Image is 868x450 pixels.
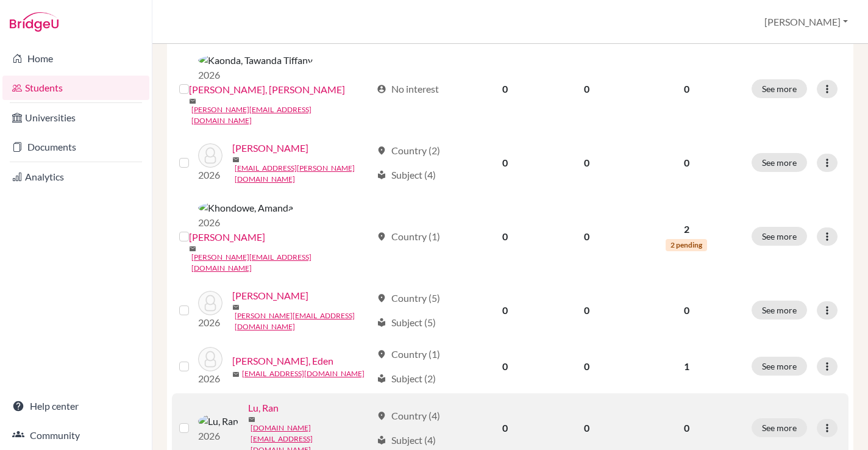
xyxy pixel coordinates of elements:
[198,143,222,168] img: Kasmani, Fatima
[2,105,149,130] a: Universities
[465,340,545,393] td: 0
[198,68,313,82] p: 2026
[636,155,737,170] p: 0
[545,281,629,340] td: 0
[752,357,807,376] button: See more
[377,82,439,96] div: No interest
[189,98,196,105] span: mail
[377,143,440,158] div: Country (2)
[759,10,853,34] button: [PERSON_NAME]
[189,230,265,245] a: [PERSON_NAME]
[545,45,629,134] td: 0
[232,371,240,378] span: mail
[232,304,240,311] span: mail
[666,239,707,251] span: 2 pending
[377,374,386,384] span: local_library
[377,315,436,330] div: Subject (5)
[377,347,440,362] div: Country (1)
[189,82,345,97] a: [PERSON_NAME], [PERSON_NAME]
[377,411,386,421] span: location_on
[198,168,222,182] p: 2026
[2,135,149,159] a: Documents
[2,394,149,418] a: Help center
[377,84,386,94] span: account_circle
[377,409,440,423] div: Country (4)
[377,168,436,182] div: Subject (4)
[232,288,308,303] a: [PERSON_NAME]
[198,347,222,371] img: Lee Hughes, Eden
[198,291,222,315] img: Kumar, Vanshika
[235,310,371,332] a: [PERSON_NAME][EMAIL_ADDRESS][DOMAIN_NAME]
[465,45,545,134] td: 0
[377,349,386,359] span: location_on
[2,46,149,71] a: Home
[198,215,293,230] p: 2026
[377,318,386,327] span: local_library
[465,281,545,340] td: 0
[752,418,807,437] button: See more
[248,416,255,423] span: mail
[242,368,365,379] a: [EMAIL_ADDRESS][DOMAIN_NAME]
[198,414,238,429] img: Lu, Ran
[2,165,149,189] a: Analytics
[545,134,629,192] td: 0
[198,201,293,215] img: Khondowe, Amanda
[2,76,149,100] a: Students
[636,421,737,435] p: 0
[377,293,386,303] span: location_on
[636,222,737,237] p: 2
[465,192,545,281] td: 0
[2,423,149,448] a: Community
[377,229,440,244] div: Country (1)
[377,146,386,155] span: location_on
[377,433,436,448] div: Subject (4)
[248,401,279,415] a: Lu, Ran
[636,303,737,318] p: 0
[191,252,371,274] a: [PERSON_NAME][EMAIL_ADDRESS][DOMAIN_NAME]
[636,82,737,96] p: 0
[377,232,386,241] span: location_on
[752,153,807,172] button: See more
[752,79,807,98] button: See more
[465,134,545,192] td: 0
[232,354,333,368] a: [PERSON_NAME], Eden
[377,435,386,445] span: local_library
[545,192,629,281] td: 0
[198,53,313,68] img: Kaonda, Tawanda Tiffany
[232,156,240,163] span: mail
[191,104,371,126] a: [PERSON_NAME][EMAIL_ADDRESS][DOMAIN_NAME]
[377,371,436,386] div: Subject (2)
[752,227,807,246] button: See more
[198,315,222,330] p: 2026
[235,163,371,185] a: [EMAIL_ADDRESS][PERSON_NAME][DOMAIN_NAME]
[377,291,440,305] div: Country (5)
[545,340,629,393] td: 0
[232,141,308,155] a: [PERSON_NAME]
[377,170,386,180] span: local_library
[10,12,59,32] img: Bridge-U
[189,245,196,252] span: mail
[198,429,238,443] p: 2026
[636,359,737,374] p: 1
[198,371,222,386] p: 2026
[752,301,807,320] button: See more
